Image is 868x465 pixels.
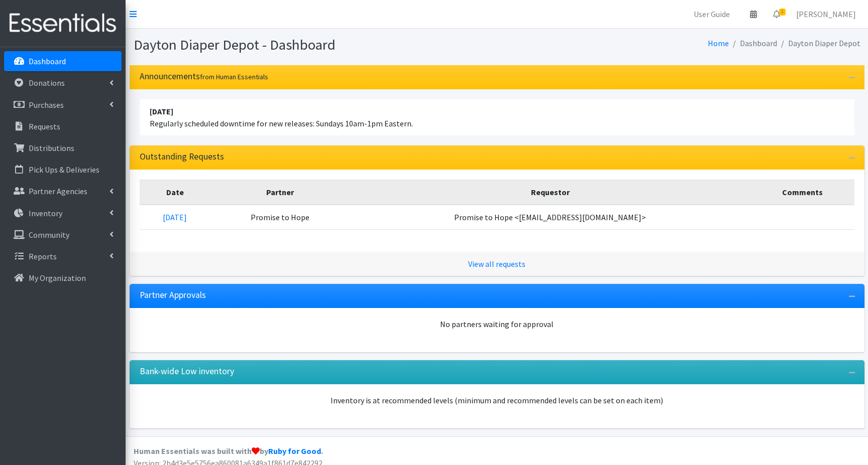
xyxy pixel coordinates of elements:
a: Home [708,38,729,48]
a: My Organization [4,268,122,288]
p: Reports [29,251,57,261]
strong: [DATE] [150,106,173,116]
li: Dashboard [729,36,777,51]
p: Community [29,230,69,240]
a: [DATE] [163,212,187,222]
div: No partners waiting for approval [140,318,854,330]
a: Reports [4,246,122,266]
a: Inventory [4,203,122,223]
p: Requests [29,121,60,131]
p: Dashboard [29,56,66,66]
p: Donations [29,78,65,88]
h3: Outstanding Requests [140,151,224,162]
p: Inventory [29,208,62,218]
th: Date [140,180,211,205]
a: Ruby for Good [268,446,321,456]
strong: Human Essentials was built with by . [134,446,323,456]
span: 1 [779,9,786,16]
p: Purchases [29,100,64,110]
a: User Guide [686,4,738,24]
th: Partner [210,180,350,205]
td: Promise to Hope <[EMAIL_ADDRESS][DOMAIN_NAME]> [350,205,750,230]
td: Promise to Hope [210,205,350,230]
a: Pick Ups & Deliveries [4,160,122,180]
th: Requestor [350,180,750,205]
th: Comments [750,180,854,205]
p: Distributions [29,143,74,153]
p: Partner Agencies [29,186,87,196]
h1: Dayton Diaper Depot - Dashboard [134,36,493,54]
img: HumanEssentials [4,7,122,40]
small: from Human Essentials [200,72,268,81]
a: Dashboard [4,51,122,71]
h3: Announcements [140,71,268,82]
li: Regularly scheduled downtime for new releases: Sundays 10am-1pm Eastern. [140,99,854,135]
p: Pick Ups & Deliveries [29,165,99,175]
a: 1 [765,4,788,24]
h3: Bank-wide Low inventory [140,366,234,377]
a: Donations [4,73,122,93]
a: Requests [4,116,122,136]
p: Inventory is at recommended levels (minimum and recommended levels can be set on each item) [140,394,854,406]
h3: Partner Approvals [140,290,206,300]
li: Dayton Diaper Depot [777,36,860,51]
a: [PERSON_NAME] [788,4,864,24]
a: Distributions [4,138,122,158]
p: My Organization [29,273,86,283]
a: Community [4,225,122,245]
a: View all requests [468,259,525,269]
a: Purchases [4,95,122,115]
a: Partner Agencies [4,181,122,201]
